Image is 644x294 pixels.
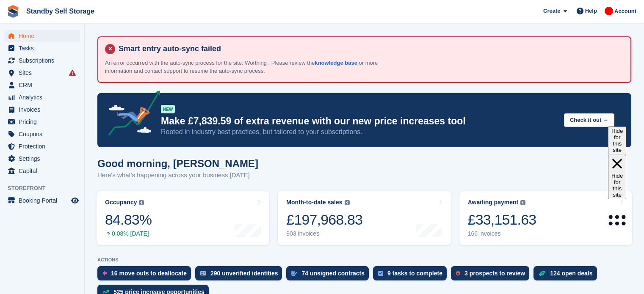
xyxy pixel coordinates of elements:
[97,191,269,245] a: Occupancy 84.83% 0.08% [DATE]
[69,69,76,76] i: Smart entry sync failures have occurred
[4,153,80,165] a: menu
[4,30,80,42] a: menu
[301,270,365,277] div: 74 unsigned contracts
[291,271,297,276] img: contract_signature_icon-13c848040528278c33f63329250d36e43548de30e8caae1d1a13099fd9432cc5.svg
[111,270,187,277] div: 16 move outs to deallocate
[105,230,152,237] div: 0.08% [DATE]
[97,158,258,169] h1: Good morning, [PERSON_NAME]
[564,113,614,127] button: Check it out →
[70,195,80,206] a: Preview store
[105,199,137,206] div: Occupancy
[19,91,69,103] span: Analytics
[139,200,144,205] img: icon-info-grey-7440780725fd019a000dd9b08b2336e03edf1995a4989e88bcd33f0948082b44.svg
[278,191,451,245] a: Month-to-date sales £197,968.83 903 invoices
[451,266,533,285] a: 3 prospects to review
[4,67,80,79] a: menu
[378,271,383,276] img: task-75834270c22a3079a89374b754ae025e5fb1db73e45f91037f5363f120a921f8.svg
[286,230,362,237] div: 903 invoices
[210,270,278,277] div: 290 unverified identities
[550,270,592,277] div: 124 open deals
[373,266,451,285] a: 9 tasks to complete
[4,195,80,206] a: menu
[4,79,80,91] a: menu
[105,211,152,228] div: 84.83%
[520,200,525,205] img: icon-info-grey-7440780725fd019a000dd9b08b2336e03edf1995a4989e88bcd33f0948082b44.svg
[464,270,525,277] div: 3 prospects to review
[97,170,258,180] p: Here's what's happening across your business [DATE]
[97,266,195,285] a: 16 move outs to deallocate
[115,44,624,54] h4: Smart entry auto-sync failed
[19,55,69,66] span: Subscriptions
[200,271,206,276] img: verify_identity-adf6edd0f0f0b5bbfe63781bf79b02c33cf7c696d77639b501bdc392416b5a36.svg
[539,270,546,276] img: deal-1b604bf984904fb50ccaf53a9ad4b4a5d6e5aea283cecdc64d6e3604feb123c2.svg
[4,140,80,152] a: menu
[105,59,401,75] p: An error occurred with the auto-sync process for the site: Worthing . Please review the for more ...
[161,127,557,137] p: Rooted in industry best practices, but tailored to your subscriptions.
[19,42,69,54] span: Tasks
[19,153,69,165] span: Settings
[468,211,536,228] div: £33,151.63
[286,199,342,206] div: Month-to-date sales
[4,104,80,115] a: menu
[97,257,631,263] p: ACTIONS
[23,4,98,18] a: Standby Self Storage
[4,42,80,54] a: menu
[4,91,80,103] a: menu
[533,266,601,285] a: 124 open deals
[468,230,536,237] div: 166 invoices
[4,55,80,66] a: menu
[459,191,632,245] a: Awaiting payment £33,151.63 166 invoices
[161,105,175,113] div: NEW
[614,7,636,16] span: Account
[8,184,84,192] span: Storefront
[7,5,19,18] img: stora-icon-8386f47178a22dfd0bd8f6a31ec36ba5ce8667c1dd55bd0f319d3a0aa187defe.svg
[161,115,557,127] p: Make £7,839.59 of extra revenue with our new price increases tool
[19,165,69,177] span: Capital
[195,266,287,285] a: 290 unverified identities
[19,195,69,206] span: Booking Portal
[345,200,350,205] img: icon-info-grey-7440780725fd019a000dd9b08b2336e03edf1995a4989e88bcd33f0948082b44.svg
[456,271,460,276] img: prospect-51fa495bee0391a8d652442698ab0144808aea92771e9ea1ae160a38d050c398.svg
[19,140,69,152] span: Protection
[468,199,519,206] div: Awaiting payment
[4,128,80,140] a: menu
[4,165,80,177] a: menu
[102,271,107,276] img: move_outs_to_deallocate_icon-f764333ba52eb49d3ac5e1228854f67142a1ed5810a6f6cc68b1a99e826820c5.svg
[286,211,362,228] div: £197,968.83
[543,7,560,15] span: Create
[19,104,69,115] span: Invoices
[286,266,373,285] a: 74 unsigned contracts
[19,128,69,140] span: Coupons
[387,270,442,277] div: 9 tasks to complete
[585,7,597,15] span: Help
[19,67,69,79] span: Sites
[101,91,160,139] img: price-adjustments-announcement-icon-8257ccfd72463d97f412b2fc003d46551f7dbcb40ab6d574587a9cd5c0d94...
[19,30,69,42] span: Home
[19,79,69,91] span: CRM
[315,60,357,66] a: knowledge base
[605,7,613,15] img: Aaron Winter
[102,290,109,294] img: price_increase_opportunities-93ffe204e8149a01c8c9dc8f82e8f89637d9d84a8eef4429ea346261dce0b2c0.svg
[19,116,69,128] span: Pricing
[4,116,80,128] a: menu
